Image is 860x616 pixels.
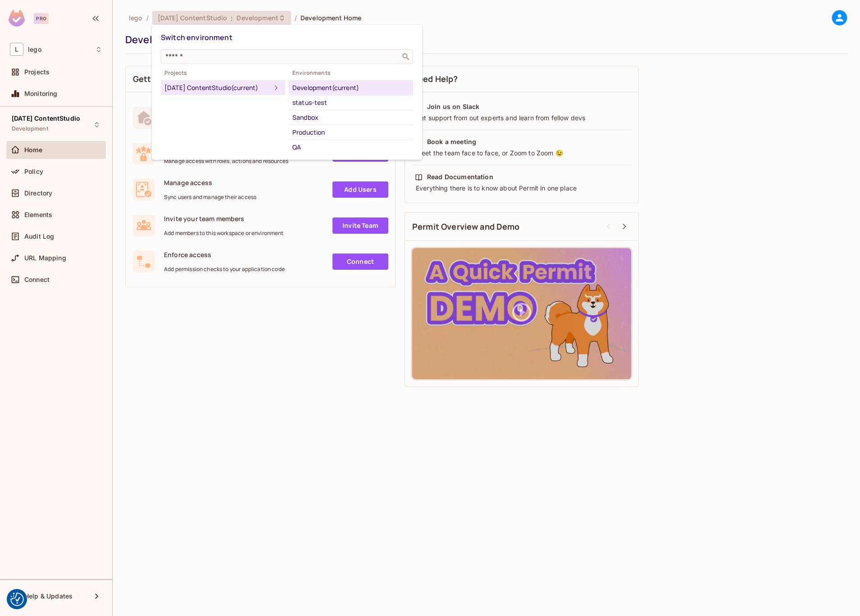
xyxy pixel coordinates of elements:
[292,82,410,93] div: Development (current)
[10,593,24,606] img: Revisit consent button
[161,32,232,42] span: Switch environment
[10,593,24,606] button: Consent Preferences
[292,142,410,153] div: QA
[164,82,271,93] div: [DATE] ContentStudio (current)
[292,112,410,123] div: Sandbox
[289,69,413,77] span: Environments
[292,127,410,138] div: Production
[292,97,410,108] div: status-test
[161,69,285,77] span: Projects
